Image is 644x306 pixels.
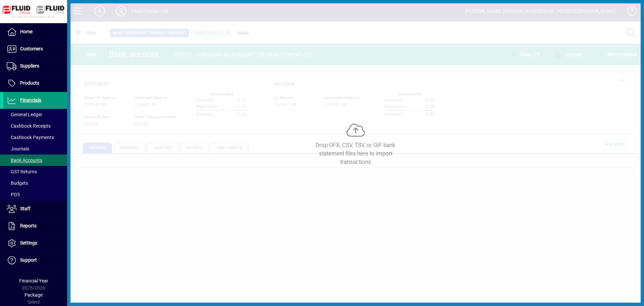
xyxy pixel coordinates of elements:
[3,201,67,217] a: Staff
[3,252,67,269] a: Support
[305,141,406,167] div: Drop OFX, CSV, TSV, or QIF bank statement files here to import transactions
[3,24,67,40] a: Home
[20,257,37,263] span: Support
[3,166,67,177] a: GST Returns
[3,177,67,189] a: Budgets
[3,155,67,166] a: Bank Accounts
[20,29,33,34] span: Home
[3,75,67,92] a: Products
[24,292,43,298] span: Package
[19,278,48,283] span: Financial Year
[20,223,37,228] span: Reports
[7,123,51,129] span: Cashbook Receipts
[20,240,37,246] span: Settings
[7,192,20,197] span: POS
[20,63,39,69] span: Suppliers
[3,132,67,143] a: Cashbook Payments
[7,169,37,174] span: GST Returns
[3,143,67,155] a: Journals
[7,158,42,163] span: Bank Accounts
[3,189,67,200] a: POS
[20,206,31,211] span: Staff
[20,80,39,86] span: Products
[3,58,67,75] a: Suppliers
[3,235,67,252] a: Settings
[7,112,42,117] span: General Ledger
[20,97,41,103] span: Financials
[3,120,67,132] a: Cashbook Receipts
[3,41,67,57] a: Customers
[3,109,67,120] a: General Ledger
[7,146,29,151] span: Journals
[7,180,28,186] span: Budgets
[20,46,43,51] span: Customers
[7,135,54,140] span: Cashbook Payments
[3,218,67,234] a: Reports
